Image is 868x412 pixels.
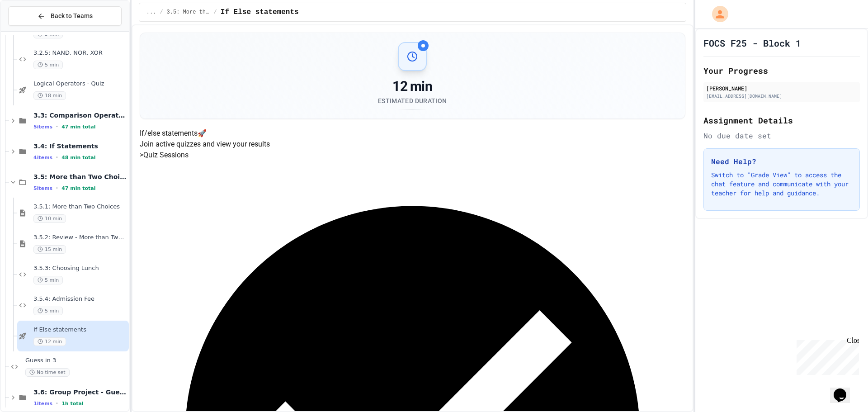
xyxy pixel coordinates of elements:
h3: Need Help? [711,156,852,167]
span: Guess in 3 [25,357,127,365]
span: / [214,9,217,16]
span: ... [146,9,156,16]
div: No due date set [703,130,860,141]
span: • [56,123,58,130]
span: 5 items [33,185,52,191]
h1: FOCS F25 - Block 1 [703,37,801,49]
span: Back to Teams [51,11,93,21]
span: 5 min [33,276,63,284]
div: 12 min [378,78,447,95]
h2: Assignment Details [703,114,860,127]
span: 47 min total [61,124,95,130]
div: Estimated Duration [378,96,447,105]
span: 3.5.1: More than Two Choices [33,203,127,211]
span: 3.5.2: Review - More than Two Choices [33,234,127,242]
span: 3.5.3: Choosing Lunch [33,265,127,272]
span: 3.5: More than Two Choices [167,9,210,16]
span: 1h total [61,401,84,407]
span: • [56,400,58,407]
span: 3.6: Group Project - Guess your Classmates! [33,388,127,396]
button: Back to Teams [8,6,122,26]
span: 1 items [33,401,52,407]
span: 5 items [33,124,52,130]
span: No time set [25,368,70,377]
span: If Else statements [221,7,299,18]
div: Chat with us now!Close [4,4,62,57]
span: Logical Operators - Quiz [33,80,127,88]
div: [PERSON_NAME] [706,84,857,92]
span: 4 items [33,155,52,161]
span: 3.3: Comparison Operators [33,111,127,119]
span: 5 min [33,61,63,69]
h5: > Quiz Sessions [140,150,685,161]
span: 3.2.5: NAND, NOR, XOR [33,49,127,57]
span: If Else statements [33,326,127,334]
span: • [56,185,58,192]
span: • [56,154,58,161]
span: 3.5: More than Two Choices [33,173,127,181]
iframe: chat widget [830,376,859,403]
h2: Your Progress [703,64,860,77]
span: 12 min [33,337,66,346]
div: My Account [703,4,731,24]
span: 10 min [33,214,66,223]
span: 47 min total [61,185,95,191]
span: / [160,9,163,16]
h4: If/else statements 🚀 [140,128,685,139]
iframe: chat widget [793,336,859,375]
span: 18 min [33,91,66,100]
div: [EMAIL_ADDRESS][DOMAIN_NAME] [706,93,857,99]
span: 48 min total [61,155,95,161]
p: Switch to "Grade View" to access the chat feature and communicate with your teacher for help and ... [711,170,852,198]
p: Join active quizzes and view your results [140,139,685,150]
span: 3.5.4: Admission Fee [33,295,127,303]
span: 3.4: If Statements [33,142,127,150]
span: 5 min [33,307,63,315]
span: 15 min [33,245,66,254]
